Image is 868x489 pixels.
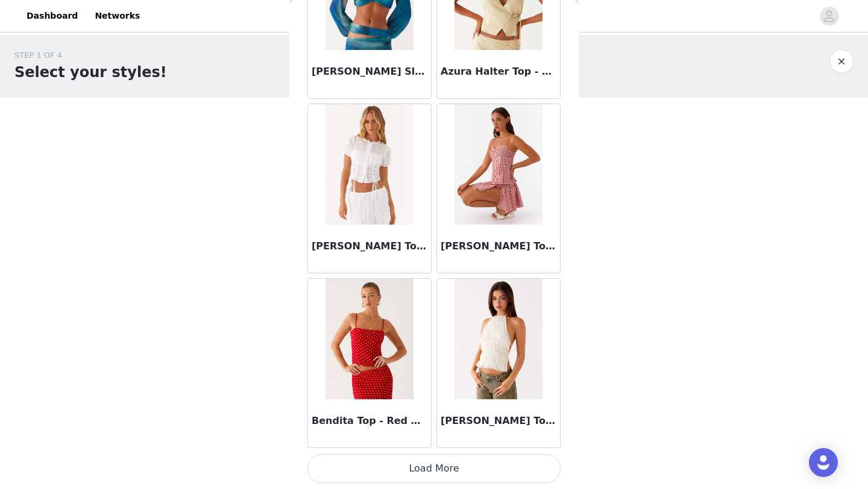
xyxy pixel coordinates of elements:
a: Networks [87,2,147,30]
a: Dashboard [19,2,85,30]
img: Bendita Top - Red Polka Dot [325,279,413,399]
h3: [PERSON_NAME] Top - Red Gingham [441,239,556,254]
div: avatar [823,7,835,26]
h3: [PERSON_NAME] Top - White [312,239,427,254]
img: Bennie Halter Top - Ivory [454,279,542,399]
h3: [PERSON_NAME] Sleeve Top - Blue Tie Dye [312,64,427,79]
h3: [PERSON_NAME] Top - Ivory [441,414,556,428]
h1: Select your styles! [14,61,167,83]
button: Load More [307,454,561,483]
img: Bellamy Top - Red Gingham [454,104,542,225]
h3: Bendita Top - Red Polka Dot [312,414,427,428]
img: Beatrix Top - White [325,104,413,225]
h3: Azura Halter Top - Yellow [441,64,556,79]
div: Open Intercom Messenger [809,448,838,477]
div: STEP 1 OF 4 [14,49,167,61]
